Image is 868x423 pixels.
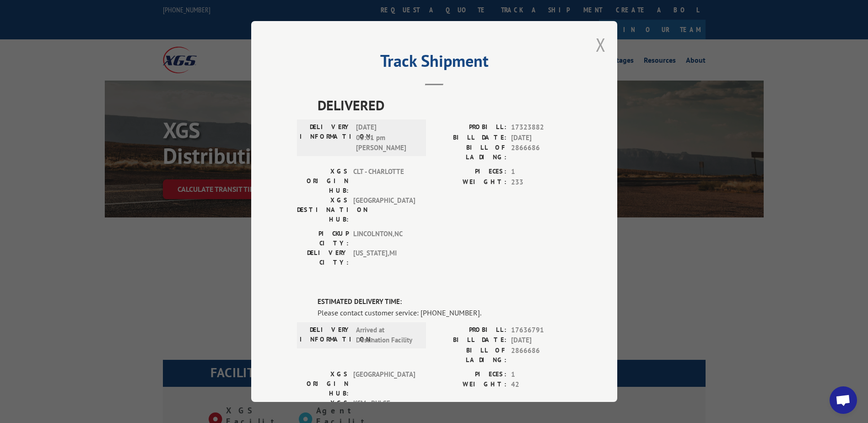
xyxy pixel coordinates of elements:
[511,346,571,365] span: 2866686
[434,177,507,188] label: WEIGHT:
[300,122,351,153] label: DELIVERY INFORMATION:
[300,325,351,346] label: DELIVERY INFORMATION:
[511,335,571,346] span: [DATE]
[356,325,418,346] span: Arrived at Destination Facility
[830,386,857,414] div: Open chat
[318,307,571,318] div: Please contact customer service: [PHONE_NUMBER].
[353,369,415,398] span: [GEOGRAPHIC_DATA]
[434,133,507,143] label: BILL DATE:
[511,369,571,380] span: 1
[297,54,571,72] h2: Track Shipment
[297,167,349,195] label: XGS ORIGIN HUB:
[353,229,415,248] span: LINCOLNTON , NC
[353,248,415,267] span: [US_STATE] , MI
[297,248,349,267] label: DELIVERY CITY:
[356,122,418,153] span: [DATE] 03:01 pm [PERSON_NAME]
[434,167,507,177] label: PIECES:
[511,325,571,336] span: 17636791
[297,229,349,248] label: PICKUP CITY:
[434,380,507,390] label: WEIGHT:
[434,143,507,162] label: BILL OF LADING:
[353,195,415,224] span: [GEOGRAPHIC_DATA]
[297,195,349,224] label: XGS DESTINATION HUB:
[511,133,571,143] span: [DATE]
[511,122,571,133] span: 17323882
[353,167,415,195] span: CLT - CHARLOTTE
[434,346,507,365] label: BILL OF LADING:
[434,325,507,336] label: PROBILL:
[511,380,571,390] span: 42
[596,33,606,57] button: Close modal
[434,369,507,380] label: PIECES:
[511,177,571,188] span: 233
[297,369,349,398] label: XGS ORIGIN HUB:
[511,143,571,162] span: 2866686
[318,95,571,115] span: DELIVERED
[434,122,507,133] label: PROBILL:
[434,335,507,346] label: BILL DATE:
[318,297,571,307] label: ESTIMATED DELIVERY TIME:
[511,167,571,177] span: 1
